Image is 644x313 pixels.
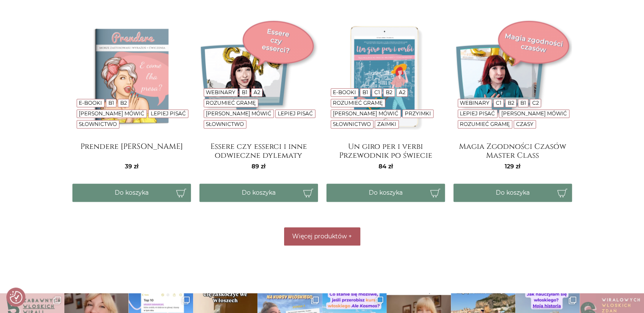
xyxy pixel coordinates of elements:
a: Webinary [460,100,489,106]
a: Słownictwo [333,121,371,127]
a: Essere czy esserci i inne odwieczne dylematy [199,142,318,159]
a: Przyimki [405,110,431,117]
a: E-booki [79,100,102,106]
a: C1 [374,89,379,95]
a: C1 [496,100,501,106]
a: C2 [532,100,539,106]
a: Lepiej pisać [151,110,186,117]
span: 84 [379,162,393,170]
a: Magia Zgodności Czasów Master Class [453,142,572,159]
a: Un giro per i verbi Przewodnik po świecie włoskich czasowników [326,142,445,159]
button: Do koszyka [453,184,572,202]
a: Webinary [206,89,235,95]
a: [PERSON_NAME] mówić [333,110,398,117]
a: Czasy [516,121,533,127]
button: Preferencje co do zgód [10,291,22,304]
span: 129 [505,162,520,170]
a: B1 [520,100,526,106]
span: 89 [252,162,265,170]
a: Rozumieć gramę [460,121,510,127]
a: Słownictwo [79,121,117,127]
a: Rozumieć gramę [206,100,256,106]
a: Rozumieć gramę [333,100,383,106]
svg: Clone [53,296,61,304]
button: Do koszyka [199,184,318,202]
span: + [348,232,352,240]
svg: Clone [311,296,319,304]
span: Więcej produktów [292,232,347,240]
a: A2 [253,89,260,95]
a: B2 [120,100,127,106]
a: [PERSON_NAME] mówić [79,110,144,117]
a: Lepiej pisać [278,110,313,117]
a: Lepiej pisać [460,110,495,117]
button: Do koszyka [72,184,191,202]
a: [PERSON_NAME] mówić [501,110,567,117]
a: [PERSON_NAME] mówić [206,110,271,117]
a: E-booki [333,89,356,95]
a: Słownictwo [206,121,244,127]
a: Prendere [PERSON_NAME] [72,142,191,159]
svg: Clone [569,296,576,304]
a: B2 [386,89,392,95]
button: Więcej produktów + [284,227,360,246]
svg: Clone [376,296,383,304]
a: A2 [399,89,406,95]
a: B1 [362,89,368,95]
a: B2 [507,100,514,106]
a: B1 [242,89,247,95]
span: 39 [125,162,138,170]
svg: Clone [182,296,190,304]
a: Zaimki [377,121,396,127]
button: Do koszyka [326,184,445,202]
img: Revisit consent button [10,291,22,304]
a: B1 [108,100,114,106]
